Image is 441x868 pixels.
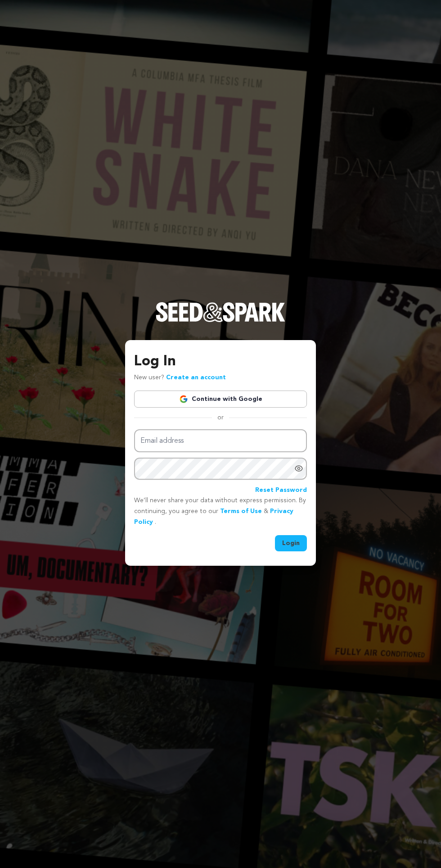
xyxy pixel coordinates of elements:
[294,464,303,473] a: Show password as plain text. Warning: this will display your password on the screen.
[179,395,188,404] img: Google logo
[134,373,226,383] p: New user?
[166,374,226,381] a: Create an account
[156,302,285,340] a: Seed&Spark Homepage
[220,508,262,514] a: Terms of Use
[212,413,229,422] span: or
[134,351,307,373] h3: Log In
[275,535,307,551] button: Login
[156,302,285,322] img: Seed&Spark Logo
[134,429,307,452] input: Email address
[134,391,307,408] a: Continue with Google
[255,485,307,496] a: Reset Password
[134,495,307,527] p: We’ll never share your data without express permission. By continuing, you agree to our & .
